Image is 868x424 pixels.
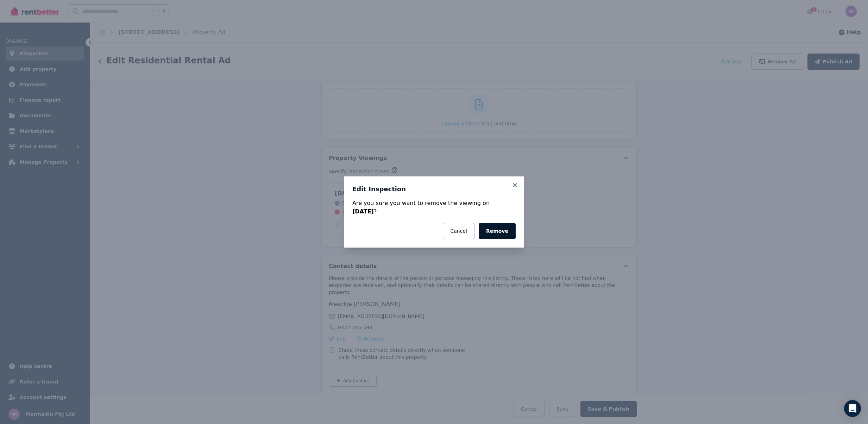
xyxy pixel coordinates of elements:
button: Cancel [443,223,474,239]
button: Remove [479,223,516,239]
strong: [DATE] [352,208,374,215]
h3: Edit Inspection [352,185,516,193]
div: Open Intercom Messenger [844,400,861,417]
div: Are you sure you want to remove the viewing on ? [352,199,516,216]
